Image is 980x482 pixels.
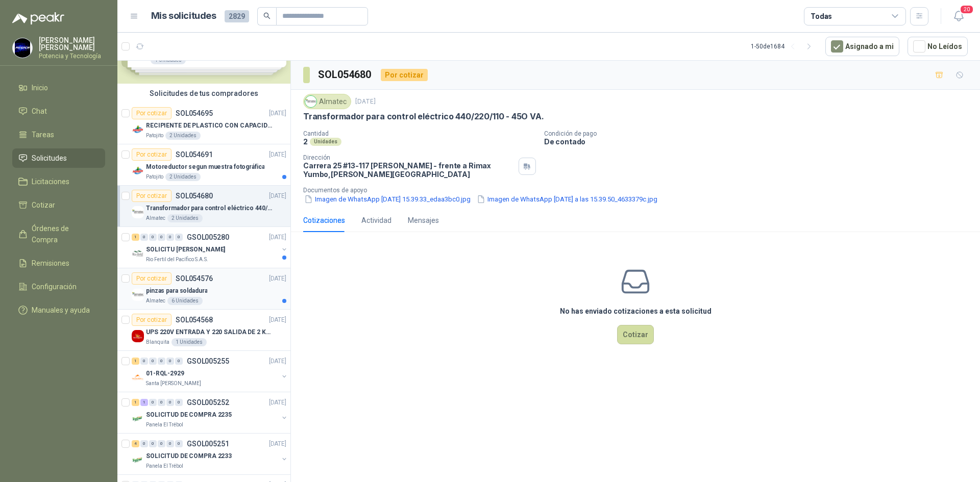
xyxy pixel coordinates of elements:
[960,5,974,14] span: 20
[149,234,157,241] div: 0
[132,272,171,285] div: Por cotizar
[32,129,54,140] span: Tareas
[132,165,144,177] img: Company Logo
[32,153,67,164] span: Solicitudes
[146,204,273,213] p: Transformador para control eléctrico 440/220/110 - 45O VA.
[269,191,286,201] p: [DATE]
[132,190,171,202] div: Por cotizar
[140,440,148,447] div: 0
[269,109,286,118] p: [DATE]
[13,38,32,58] img: Company Logo
[166,358,174,365] div: 0
[151,9,216,23] h1: Mis solicitudes
[32,199,55,211] span: Cotizar
[117,103,290,144] a: Por cotizarSOL054695[DATE] Company LogoRECIPIENTE DE PLASTICO CON CAPACIDAD DE 1.8 LT PARA LA EXT...
[476,194,658,205] button: Imagen de WhatsApp [DATE] a las 15.39.50_4633379c.jpg
[303,94,351,109] div: Almatec
[117,186,290,227] a: Por cotizarSOL054680[DATE] Company LogoTransformador para control eléctrico 440/220/110 - 45O VA....
[12,148,105,168] a: Solicitudes
[167,297,203,305] div: 6 Unidades
[146,451,232,461] p: SOLICITUD DE COMPRA 2233
[32,305,90,316] span: Manuales y ayuda
[269,233,286,242] p: [DATE]
[303,111,544,122] p: Transformador para control eléctrico 440/220/110 - 45O VA.
[269,315,286,325] p: [DATE]
[146,338,169,346] p: Blanquita
[187,358,229,365] p: GSOL005255
[132,454,144,466] img: Company Logo
[187,234,229,241] p: GSOL005280
[176,316,213,323] p: SOL054568
[908,37,968,56] button: No Leídos
[176,275,213,282] p: SOL054576
[146,462,183,470] p: Panela El Trébol
[132,234,139,241] div: 1
[158,399,165,406] div: 0
[146,162,264,172] p: Motoreductor segun muestra fotográfica
[165,132,201,140] div: 2 Unidades
[132,440,139,447] div: 4
[132,247,144,260] img: Company Logo
[269,357,286,366] p: [DATE]
[132,231,288,264] a: 1 0 0 0 0 0 GSOL005280[DATE] Company LogoSOLICITU [PERSON_NAME]Rio Fertil del Pacífico S.A.S.
[175,440,183,447] div: 0
[132,413,144,425] img: Company Logo
[560,306,712,317] h3: No has enviado cotizaciones a esta solicitud
[117,310,290,351] a: Por cotizarSOL054568[DATE] Company LogoUPS 220V ENTRADA Y 220 SALIDA DE 2 KVABlanquita1 Unidades
[32,176,69,187] span: Licitaciones
[408,215,439,226] div: Mensajes
[146,421,183,429] p: Panela El Trébol
[146,173,163,181] p: Patojito
[158,440,165,447] div: 0
[146,369,184,378] p: 01-RQL-2929
[303,194,472,205] button: Imagen de WhatsApp [DATE] 15.39.33_edaa3bc0.jpg
[165,173,201,181] div: 2 Unidades
[318,67,373,83] h3: SOL054680
[32,281,77,292] span: Configuración
[158,234,165,241] div: 0
[132,206,144,218] img: Company Logo
[949,7,968,26] button: 20
[617,325,654,344] button: Cotizar
[303,130,536,137] p: Cantidad
[355,97,376,107] p: [DATE]
[176,192,213,199] p: SOL054680
[175,358,183,365] div: 0
[132,371,144,384] img: Company Logo
[117,144,290,186] a: Por cotizarSOL054691[DATE] Company LogoMotoreductor segun muestra fotográficaPatojito2 Unidades
[140,358,148,365] div: 0
[187,440,229,447] p: GSOL005251
[117,268,290,310] a: Por cotizarSOL054576[DATE] Company Logopinzas para soldaduraAlmatec6 Unidades
[381,69,428,81] div: Por cotizar
[39,37,105,51] p: [PERSON_NAME] [PERSON_NAME]
[751,38,817,55] div: 1 - 50 de 1684
[158,358,165,365] div: 0
[12,300,105,320] a: Manuales y ayuda
[225,10,249,22] span: 2829
[175,234,183,241] div: 0
[132,358,139,365] div: 1
[146,214,165,222] p: Almatec
[146,121,273,131] p: RECIPIENTE DE PLASTICO CON CAPACIDAD DE 1.8 LT PARA LA EXTRACCIÓN MANUAL DE LIQUIDOS
[187,399,229,406] p: GSOL005252
[12,125,105,144] a: Tareas
[39,53,105,59] p: Potencia y Tecnología
[146,410,232,420] p: SOLICITUD DE COMPRA 2235
[166,234,174,241] div: 0
[544,137,976,146] p: De contado
[310,138,341,146] div: Unidades
[32,82,48,93] span: Inicio
[12,78,105,97] a: Inicio
[166,399,174,406] div: 0
[117,84,290,103] div: Solicitudes de tus compradores
[132,330,144,342] img: Company Logo
[12,102,105,121] a: Chat
[361,215,391,226] div: Actividad
[269,439,286,449] p: [DATE]
[303,161,514,179] p: Carrera 25 #13-117 [PERSON_NAME] - frente a Rimax Yumbo , [PERSON_NAME][GEOGRAPHIC_DATA]
[175,399,183,406] div: 0
[811,11,832,22] div: Todas
[146,286,207,296] p: pinzas para soldadura
[132,399,139,406] div: 1
[12,277,105,296] a: Configuración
